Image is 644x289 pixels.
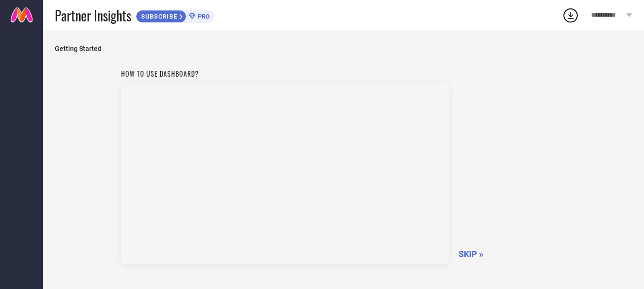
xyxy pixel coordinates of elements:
div: Open download list [562,7,579,24]
span: SUBSCRIBE [136,13,180,20]
h1: How to use dashboard? [121,69,449,79]
iframe: Workspace Section [121,83,449,264]
span: Getting Started [55,45,632,52]
span: PRO [195,13,210,20]
span: SKIP » [459,249,483,259]
a: SUBSCRIBEPRO [136,8,215,23]
span: Partner Insights [55,6,131,25]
